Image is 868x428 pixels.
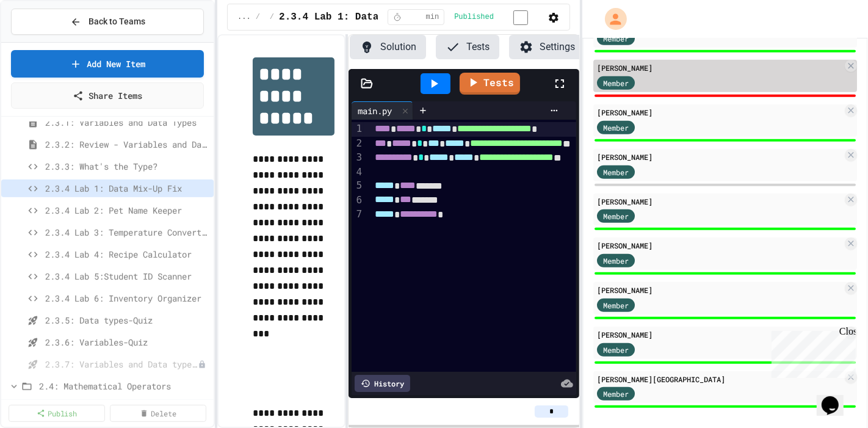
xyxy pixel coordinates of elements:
[352,104,398,117] div: main.py
[603,122,629,133] span: Member
[45,314,209,327] span: 2.3.5: Data types-Quiz
[603,300,629,311] span: Member
[603,211,629,222] span: Member
[39,380,209,393] span: 2.4: Mathematical Operators
[603,78,629,89] span: Member
[454,9,543,24] div: Content is published and visible to students
[499,10,543,25] input: publish toggle
[597,151,842,162] div: [PERSON_NAME]
[597,196,842,207] div: [PERSON_NAME]
[603,388,629,399] span: Member
[198,360,206,369] div: Unpublished
[352,122,364,137] div: 1
[45,292,209,305] span: 2.3.4 Lab 6: Inventory Organizer
[45,160,209,173] span: 2.3.3: What's the Type?
[45,182,209,195] span: 2.3.4 Lab 1: Data Mix-Up Fix
[592,5,630,33] div: My Account
[603,33,629,44] span: Member
[270,12,274,22] span: /
[5,5,84,78] div: Chat with us now!Close
[603,167,629,178] span: Member
[45,204,209,217] span: 2.3.4 Lab 2: Pet Name Keeper
[597,107,842,118] div: [PERSON_NAME]
[350,35,426,59] button: Solution
[45,116,209,129] span: 2.3.1: Variables and Data Types
[454,12,494,22] span: Published
[9,405,105,422] a: Publish
[426,12,439,22] span: min
[436,35,499,59] button: Tests
[45,270,209,283] span: 2.3.4 Lab 5:Student ID Scanner
[597,240,842,251] div: [PERSON_NAME]
[352,165,364,179] div: 4
[352,137,364,151] div: 2
[352,208,364,222] div: 7
[597,329,842,340] div: [PERSON_NAME]
[279,10,443,24] span: 2.3.4 Lab 1: Data Mix-Up Fix
[355,375,410,392] div: History
[45,138,209,151] span: 2.3.2: Review - Variables and Data Types
[256,12,260,22] span: /
[11,9,204,35] button: Back to Teams
[89,15,145,28] span: Back to Teams
[352,151,364,165] div: 3
[597,285,842,296] div: [PERSON_NAME]
[11,50,204,78] a: Add New Item
[597,374,842,385] div: [PERSON_NAME][GEOGRAPHIC_DATA]
[352,179,364,194] div: 5
[603,255,629,266] span: Member
[597,62,842,73] div: [PERSON_NAME]
[110,405,206,422] a: Delete
[11,82,204,109] a: Share Items
[352,194,364,208] div: 6
[45,336,209,349] span: 2.3.6: Variables-Quiz
[237,12,251,22] span: ...
[817,379,856,416] iframe: chat widget
[45,358,198,371] span: 2.3.7: Variables and Data types - Quiz
[603,344,629,355] span: Member
[767,326,856,378] iframe: chat widget
[460,73,520,95] a: Tests
[352,101,413,120] div: main.py
[45,226,209,239] span: 2.3.4 Lab 3: Temperature Converter
[45,248,209,261] span: 2.3.4 Lab 4: Recipe Calculator
[509,35,585,59] button: Settings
